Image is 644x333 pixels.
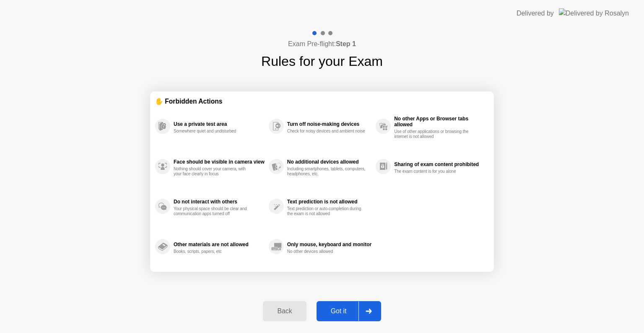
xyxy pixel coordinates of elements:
b: Step 1 [336,40,356,47]
div: Only mouse, keyboard and monitor [287,242,371,247]
div: Including smartphones, tablets, computers, headphones, etc. [287,166,366,177]
div: Text prediction is not allowed [287,199,371,205]
div: Text prediction or auto-completion during the exam is not allowed [287,206,366,216]
div: Back [265,307,304,315]
button: Back [263,301,306,321]
div: No other devices allowed [287,249,366,254]
div: Sharing of exam content prohibited [394,161,485,167]
div: Somewhere quiet and undisturbed [174,129,253,134]
div: Your physical space should be clear and communication apps turned off [174,206,253,216]
div: Check for noisy devices and ambient noise [287,129,366,134]
button: Got it [317,301,381,321]
div: Face should be visible in camera view [174,159,265,165]
div: Turn off noise-making devices [287,121,371,127]
div: Books, scripts, papers, etc [174,249,253,254]
div: Delivered by [517,8,554,18]
div: No additional devices allowed [287,159,371,165]
div: Got it [319,307,358,315]
div: No other Apps or Browser tabs allowed [394,116,485,127]
div: ✋ Forbidden Actions [155,96,489,106]
div: Use a private test area [174,121,265,127]
h4: Exam Pre-flight: [288,39,356,49]
img: Delivered by Rosalyn [559,8,629,18]
h1: Rules for your Exam [261,51,383,71]
div: Other materials are not allowed [174,242,265,247]
div: Do not interact with others [174,199,265,205]
div: Nothing should cover your camera, with your face clearly in focus [174,166,253,177]
div: Use of other applications or browsing the internet is not allowed [394,129,473,139]
div: The exam content is for you alone [394,169,473,174]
